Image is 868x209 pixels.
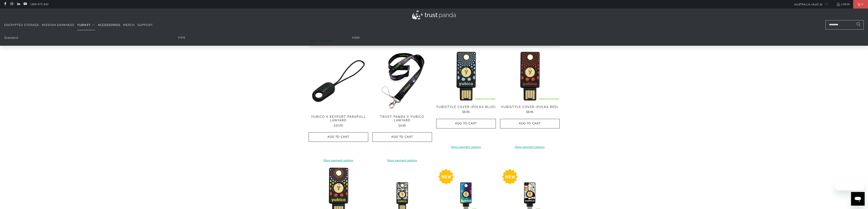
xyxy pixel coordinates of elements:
[137,20,153,30] a: Support
[42,20,74,30] a: Mission Darkness
[436,105,496,109] span: YubiStyle Cover (Polka Blue)
[825,20,864,30] input: Search...
[23,3,27,6] a: Trust Panda Australia on YouTube
[372,51,432,111] img: Trust Panda Yubico Lanyard - Trust Panda
[372,158,432,163] a: More payment options
[436,119,496,128] button: Add to Cart
[4,20,153,30] nav: Translation missing: en.navigation.header.main_nav
[30,2,49,7] a: 1300 072 632
[309,51,368,111] img: Yubico x Keyport Parapull Lanyard - Trust Panda
[77,20,95,30] summary: YubiKey
[98,20,120,30] a: Accessories
[377,135,428,139] span: Add to Cart
[441,122,491,125] span: Add to Cart
[835,181,865,190] iframe: Message from company
[500,145,560,149] a: More payment options
[4,36,18,40] a: Standard
[42,23,74,27] span: Mission Darkness
[178,36,185,40] a: FIPS
[436,145,496,149] a: More payment options
[334,124,343,128] span: $10.00
[123,23,135,27] span: Merch
[853,20,864,30] button: Search
[398,124,406,128] span: $4.95
[372,115,432,122] span: Trust Panda x Yubico Lanyard
[137,23,153,27] span: Support
[4,20,39,30] a: Encrypted Storage
[500,105,560,109] span: YubiStyle Cover (Polka Red)
[505,122,555,125] span: Add to Cart
[10,3,13,6] a: Trust Panda Australia on Instagram
[77,23,91,27] span: YubiKey
[500,105,560,115] a: YubiStyle Cover (Polka Red) $8.95
[3,3,7,6] a: Trust Panda Australia on Facebook
[309,132,368,142] button: Add to Cart
[436,51,496,101] img: YubiStyle Cover (Polka Blue) - Trust Panda
[372,115,432,128] a: Trust Panda x Yubico Lanyard $4.95
[309,51,368,111] a: Yubico x Keyport Parapull Lanyard - Trust Panda Yubico x Keyport Parapull Lanyard - Trust Panda
[462,110,470,114] span: $8.95
[4,23,39,27] span: Encrypted Storage
[352,36,360,40] a: HSM
[436,105,496,115] a: YubiStyle Cover (Polka Blue) $8.95
[500,119,560,128] button: Add to Cart
[412,11,456,19] img: Trust Panda Australia
[313,135,364,139] span: Add to Cart
[851,192,865,206] iframe: Button to launch messaging window
[500,51,560,101] img: YubiStyle Cover (Polka Red) - Trust Panda
[123,20,135,30] a: Merch
[372,132,432,142] button: Add to Cart
[309,115,368,122] span: Yubico x Keyport Parapull Lanyard
[17,3,20,6] a: Trust Panda Australia on LinkedIn
[526,110,533,114] span: $8.95
[309,158,368,163] a: More payment options
[309,115,368,128] a: Yubico x Keyport Parapull Lanyard $10.00
[98,23,120,27] span: Accessories
[836,2,850,7] a: Login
